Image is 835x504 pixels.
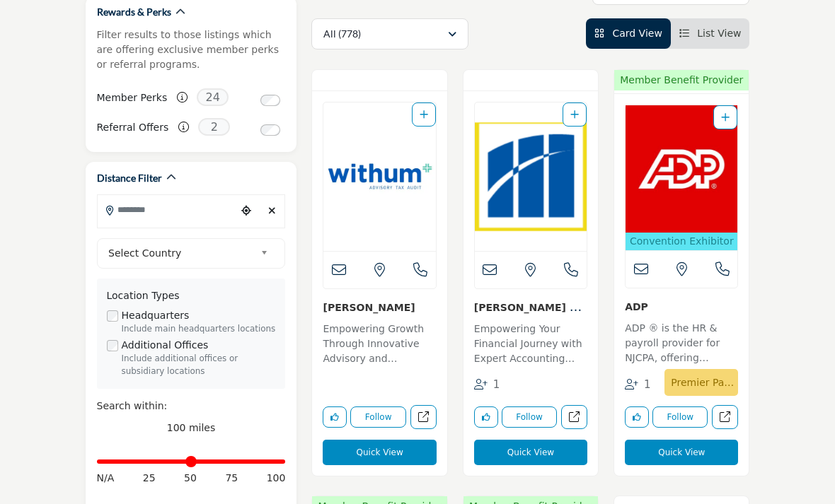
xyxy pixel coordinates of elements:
[474,322,587,369] p: Empowering Your Financial Journey with Expert Accounting Solutions Specializing in accounting ser...
[679,28,742,39] a: View List
[671,18,750,49] li: List View
[493,378,500,391] span: 1
[143,471,156,486] span: 25
[197,88,229,106] span: 24
[260,95,280,106] input: Switch to Member Perks
[323,102,435,251] img: Withum
[323,102,435,251] a: Open Listing in new tab
[618,73,744,88] span: Member Benefit Provider
[323,27,361,41] p: All (778)
[625,440,738,465] button: Quick View
[474,300,587,315] h3: Magone and Company, PC
[721,112,730,123] a: Add To List
[420,109,428,120] a: Add To List
[97,86,168,110] label: Member Perks
[626,105,737,250] a: Open Listing in new tab
[122,338,209,353] label: Additional Offices
[323,300,436,315] h3: Withum
[594,28,662,39] a: View Card
[410,405,437,430] a: Open withum in new tab
[97,171,162,185] h2: Distance Filter
[97,28,286,72] p: Filter results to those listings which are offering exclusive member perks or referral programs.
[97,115,169,140] label: Referral Offers
[260,124,280,136] input: Switch to Referral Offers
[323,322,436,369] p: Empowering Growth Through Innovative Advisory and Accounting Solutions This forward-thinking, tec...
[644,378,651,391] span: 1
[350,406,405,428] button: Follow
[625,317,738,368] a: ADP ® is the HR & payroll provider for NJCPA, offering solutions to support you and your clients ...
[625,301,648,312] a: ADP
[97,399,286,414] div: Search within:
[167,422,216,433] span: 100 miles
[198,118,230,136] span: 2
[625,406,649,428] button: Like listing
[625,299,738,314] h3: ADP
[502,406,557,428] button: Follow
[474,440,587,465] button: Quick View
[323,440,436,465] button: Quick View
[570,109,579,120] a: Add To List
[626,105,737,233] img: ADP
[474,318,587,369] a: Empowering Your Financial Journey with Expert Accounting Solutions Specializing in accounting ser...
[97,5,171,19] h2: Rewards & Perks
[263,196,282,226] div: Clear search location
[107,288,276,303] div: Location Types
[323,302,415,313] a: [PERSON_NAME]
[236,196,255,226] div: Choose your current location
[625,321,738,368] p: ADP ® is the HR & payroll provider for NJCPA, offering solutions to support you and your clients ...
[625,377,651,393] div: Followers
[586,18,671,49] li: Card View
[122,323,276,336] div: Include main headquarters locations
[122,308,190,323] label: Headquarters
[652,406,708,428] button: Follow
[311,18,468,49] button: All (778)
[697,28,741,39] span: List View
[267,471,286,486] span: 100
[184,471,197,486] span: 50
[323,318,436,369] a: Empowering Growth Through Innovative Advisory and Accounting Solutions This forward-thinking, tec...
[474,406,498,428] button: Like listing
[97,471,115,486] span: N/A
[225,471,238,486] span: 75
[712,405,738,430] a: Open adp in new tab
[561,405,587,430] a: Open magone-and-company-pc in new tab
[122,353,276,378] div: Include additional offices or subsidiary locations
[669,373,734,392] p: Premier Partner
[474,377,500,393] div: Followers
[612,28,662,39] span: Card View
[98,196,237,223] input: Search Location
[475,102,587,251] a: Open Listing in new tab
[108,245,255,262] span: Select Country
[475,102,587,251] img: Magone and Company, PC
[628,234,735,249] p: Convention Exhibitor
[323,406,347,428] button: Like listing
